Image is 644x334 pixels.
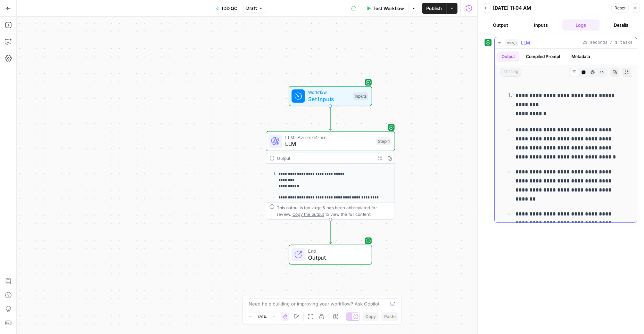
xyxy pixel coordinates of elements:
[362,3,408,14] button: Test Workflow
[562,19,600,31] button: Logs
[567,51,594,62] button: Metadata
[292,212,324,217] span: Copy the output
[611,3,629,13] button: Reset
[365,313,376,320] span: Copy
[285,134,373,141] span: LLM · Azure: o4-mini
[308,95,349,103] span: Set Inputs
[602,19,640,31] button: Details
[426,5,442,12] span: Publish
[266,86,395,106] div: WorkflowSet InputsInputs
[308,247,365,254] span: End
[482,19,519,31] button: Output
[497,51,519,62] button: Output
[583,40,633,46] span: 29 seconds / 1 tasks
[308,253,365,262] span: Output
[384,313,396,320] span: Paste
[285,140,373,148] span: LLM
[353,92,368,100] div: Inputs
[246,5,257,11] span: Draft
[495,37,637,48] button: 29 seconds / 1 tasks
[277,155,372,162] div: Output
[422,3,446,14] button: Publish
[329,220,331,244] g: Edge from step_1 to end
[500,68,521,77] span: string
[505,39,518,46] span: step_1
[376,137,391,145] div: Step 1
[266,245,395,265] div: EndOutput
[522,51,564,62] button: Compiled Prompt
[243,4,266,13] button: Draft
[614,5,626,11] span: Reset
[257,314,267,319] span: 120%
[329,106,331,130] g: Edge from start to step_1
[373,5,404,12] span: Test Workflow
[495,49,637,222] div: 29 seconds / 1 tasks
[212,3,242,14] button: IDD QC
[277,204,391,217] div: This output is too large & has been abbreviated for review. to view the full content.
[522,19,560,31] button: Inputs
[381,312,398,321] button: Paste
[521,39,530,46] span: LLM
[308,89,349,96] span: Workflow
[222,5,238,12] span: IDD QC
[363,312,379,321] button: Copy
